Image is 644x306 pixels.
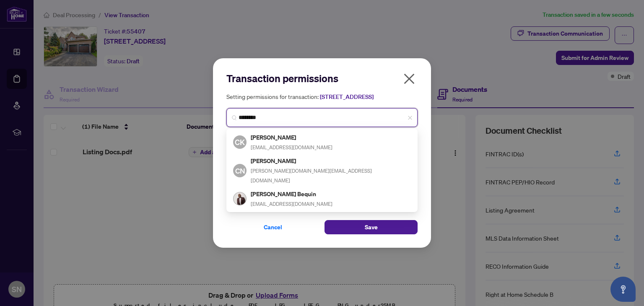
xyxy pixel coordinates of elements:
[234,192,246,205] img: Profile Icon
[251,144,332,150] span: [EMAIL_ADDRESS][DOMAIN_NAME]
[408,115,413,120] span: close
[251,132,332,142] h5: [PERSON_NAME]
[610,277,636,302] button: Open asap
[226,72,418,85] h2: Transaction permissions
[235,136,245,148] span: CK
[251,201,332,207] span: [EMAIL_ADDRESS][DOMAIN_NAME]
[235,165,245,176] span: CN
[365,220,378,234] span: Save
[264,220,282,234] span: Cancel
[402,72,416,86] span: close
[320,93,374,101] span: [STREET_ADDRESS]
[226,92,418,101] h5: Setting permissions for transaction:
[251,189,332,199] h5: [PERSON_NAME] Bequin
[251,156,411,166] h5: [PERSON_NAME]
[325,220,418,234] button: Save
[226,220,319,234] button: Cancel
[251,168,372,184] span: [PERSON_NAME][DOMAIN_NAME][EMAIL_ADDRESS][DOMAIN_NAME]
[232,115,237,120] img: search_icon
